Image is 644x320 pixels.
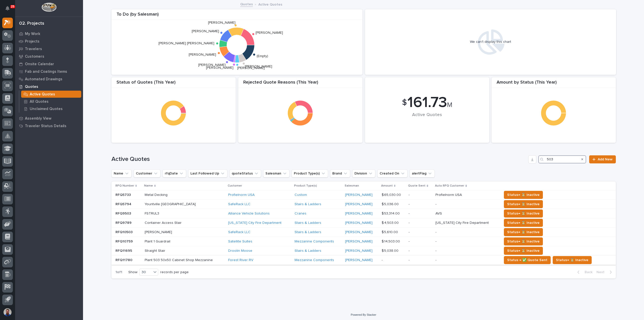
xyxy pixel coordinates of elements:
p: Plant 503 50x50 Cabinet Shop Mezzanine [145,257,214,262]
p: All Quotes [30,99,49,104]
p: Profielnorm USA [435,192,463,197]
button: Status → ✅ Quote Sent [504,256,551,264]
span: Status→ ⏳ Inactive [507,220,540,226]
a: Quotes [15,83,83,90]
a: My Work [15,30,83,38]
p: Customers [25,54,44,59]
p: RFQ9789 [115,220,133,225]
p: - [409,211,431,216]
button: Brand [330,169,350,177]
a: Alliance Vehicle Solutions [228,211,270,216]
text: [PERSON_NAME] [206,66,233,69]
button: Status→ ⏳ Inactive [504,209,543,218]
span: Status→ ⏳ Inactive [507,201,540,207]
p: Active Quotes [258,1,282,7]
span: Add New [598,158,613,161]
span: $ [402,98,407,108]
p: - [409,258,431,262]
p: Unclaimed Quotes [30,107,63,111]
a: Stairs & Ladders [295,249,321,253]
p: Projects [25,39,39,44]
p: AVS [435,210,443,216]
p: - [409,202,431,206]
a: Stairs & Ladders [295,202,321,206]
p: - [409,239,431,244]
p: Customer [228,183,242,189]
a: [PERSON_NAME] [345,202,373,206]
a: Travelers [15,45,83,53]
p: records per page [160,270,189,274]
img: Workspace Logo [42,3,56,12]
a: Active Quotes [19,91,83,98]
button: Customer [134,169,160,177]
p: - [435,248,437,253]
p: Auto RFQ Customer [435,183,464,189]
a: Automated Drawings [15,75,83,83]
a: SafeRack LLC [228,202,251,206]
p: - [409,249,431,253]
p: 25 [11,5,14,8]
a: Quotes [240,1,253,7]
text: [PERSON_NAME] [237,66,265,70]
span: 161.73 [407,95,447,110]
button: Product Type(s) [292,169,328,177]
span: Back [582,270,592,274]
a: Cranes [295,211,306,216]
p: RFQ9503 [115,210,132,216]
div: Rejected Quote Reasons (This Year) [238,80,363,88]
button: Back [573,270,594,274]
a: [PERSON_NAME] [345,211,373,216]
a: Powered By Stacker [351,313,376,316]
p: Assembly View [25,116,51,121]
a: Mezzanine Components [295,258,334,262]
p: Yountville [GEOGRAPHIC_DATA] [145,201,197,206]
tr: RFQ10503RFQ10503 [PERSON_NAME][PERSON_NAME] SafeRack LLC Stairs & Ladders [PERSON_NAME] $ 5,610.0... [111,228,616,237]
p: RFQ5794 [115,201,132,206]
button: Name [111,169,132,177]
text: [PERSON_NAME] [198,63,226,67]
p: Container Access Stair [145,220,183,225]
a: Profielnorm USA [228,193,255,197]
a: Unclaimed Quotes [19,105,83,112]
div: We can't display this chart [470,40,511,44]
a: Custom [295,193,307,197]
a: [PERSON_NAME] [345,193,373,197]
p: [US_STATE] City Fire Department [435,220,490,225]
a: Add New [589,155,616,163]
tr: RFQ11780RFQ11780 Plant 503 50x50 Cabinet Shop MezzaninePlant 503 50x50 Cabinet Shop Mezzanine For... [111,256,616,265]
a: [US_STATE] City Fire Department [228,221,281,225]
div: Amount by Status (This Year) [492,80,616,88]
p: Quote Sent [408,183,425,189]
p: Straight Stair [145,248,166,253]
input: Search [538,155,586,163]
a: [PERSON_NAME] [345,249,373,253]
p: RFQ5733 [115,192,132,197]
p: $ 5,610.00 [382,229,399,234]
p: - [435,238,437,244]
p: $ 65,030.00 [382,192,402,197]
a: Stairs & Ladders [295,230,321,234]
p: FSTRUL3 [145,210,160,216]
p: Show [128,270,137,274]
span: Next [596,270,608,274]
a: [PERSON_NAME] [345,239,373,244]
p: 1 of 1 [111,266,126,278]
button: Status→ ⏳ Inactive [504,247,543,255]
a: Droolin Moose [228,249,252,253]
span: Status→ ⏳ Inactive [507,229,540,235]
a: Satellite Suites [228,239,252,244]
button: Division [352,169,375,177]
a: SafeRack LLC [228,230,251,234]
button: Status→ ⏳ Inactive [504,228,543,236]
span: Status→ ⏳ Inactive [507,238,540,244]
text: [PERSON_NAME] [189,53,216,56]
p: - [409,230,431,234]
button: Status→ ⏳ Inactive [504,219,543,227]
a: Stairs & Ladders [295,221,321,225]
p: - [409,221,431,225]
div: 30 [140,270,152,275]
a: Fab and Coatings Items [15,68,83,75]
p: - [435,257,437,262]
a: Forest River RV [228,258,253,262]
